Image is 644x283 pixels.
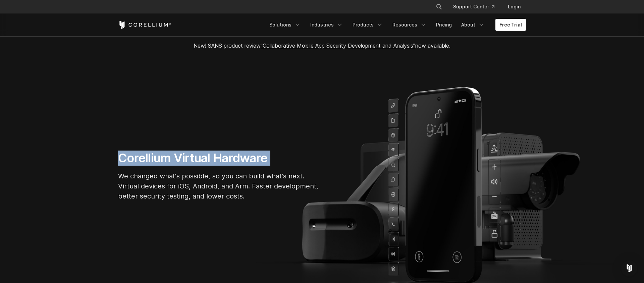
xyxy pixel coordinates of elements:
a: Support Center [448,1,500,13]
a: Resources [388,19,431,31]
div: Navigation Menu [428,1,526,13]
a: Corellium Home [118,21,171,29]
a: Solutions [265,19,305,31]
a: Login [502,1,526,13]
a: Industries [306,19,347,31]
span: New! SANS product review now available. [194,42,450,49]
p: We changed what's possible, so you can build what's next. Virtual devices for iOS, Android, and A... [118,171,319,201]
a: Pricing [432,19,456,31]
div: Navigation Menu [265,19,526,31]
a: "Collaborative Mobile App Security Development and Analysis" [261,42,415,49]
a: Free Trial [495,19,526,31]
a: Products [348,19,387,31]
a: About [457,19,489,31]
h1: Corellium Virtual Hardware [118,151,319,166]
button: Search [433,1,445,13]
div: Open Intercom Messenger [621,260,637,276]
